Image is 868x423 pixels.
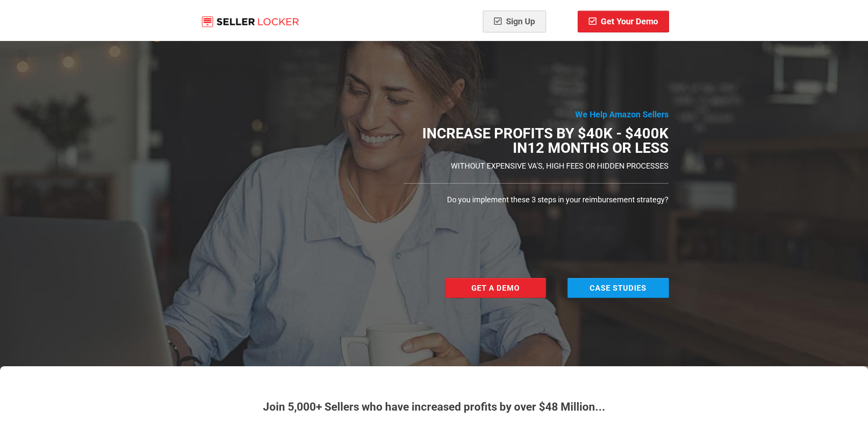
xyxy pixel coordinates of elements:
[578,11,669,32] a: Get Your Demo
[494,16,535,26] span: Sign Up
[567,278,669,298] a: Case Studies
[404,161,669,170] h2: WITHOUT EXPENSIVE VA'S, HIGH FEES OR HIDDEN PROCESSES
[590,283,646,292] span: Case Studies
[483,11,546,32] a: Sign Up
[575,109,669,120] b: We Help Amazon Sellers
[527,139,669,156] b: 12 months or less
[589,16,658,26] span: Get Your Demo
[422,125,669,156] b: Increase Profits by $40k - $400K in
[263,400,605,413] b: Join 5,000+ Sellers who have increased profits by over $48 Million...
[404,194,669,205] div: Do you implement these 3 steps in your reimbursement strategy?
[471,283,520,292] span: Get a Demo
[445,278,547,298] a: Get a Demo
